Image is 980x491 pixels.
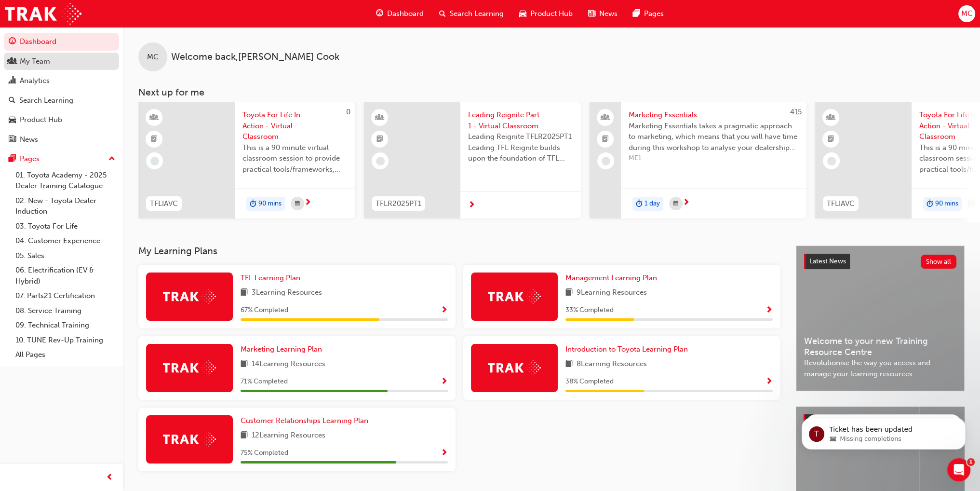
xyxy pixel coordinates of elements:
[163,432,216,447] img: Trak
[376,157,385,165] span: learningRecordVerb_NONE-icon
[295,198,300,210] span: calendar-icon
[565,273,661,284] a: Management Learning Plan
[565,344,692,355] a: Introduction to Toyota Learning Plan
[565,273,657,282] span: Management Learning Plan
[163,360,216,375] img: Trak
[241,448,288,459] span: 75 % Completed
[636,198,643,210] span: duration-icon
[530,8,573,19] span: Product Hub
[565,358,573,370] span: book-icon
[468,201,475,210] span: next-icon
[644,198,660,209] span: 1 day
[241,430,248,442] span: book-icon
[20,75,50,86] div: Analytics
[150,157,159,165] span: learningRecordVerb_NONE-icon
[958,5,975,22] button: MC
[599,8,618,19] span: News
[804,254,956,269] a: Latest NewsShow all
[441,306,448,315] span: Show Progress
[241,415,372,426] a: Customer Relationships Learning Plan
[387,8,424,19] span: Dashboard
[376,111,383,124] span: learningResourceType_INSTRUCTOR_LED-icon
[12,288,119,303] a: 07. Parts21 Certification
[241,344,326,355] a: Marketing Learning Plan
[765,376,773,388] button: Show Progress
[5,3,81,25] img: Trak
[441,376,448,388] button: Show Progress
[9,57,16,66] span: people-icon
[368,4,431,24] a: guage-iconDashboard
[4,53,119,70] a: My Team
[519,8,526,20] span: car-icon
[12,333,119,348] a: 10. TUNE Rev-Up Training
[565,345,688,354] span: Introduction to Toyota Learning Plan
[106,472,113,484] span: prev-icon
[4,150,119,168] button: Pages
[644,8,664,19] span: Pages
[947,458,970,481] iframe: Intercom live chat
[241,358,248,370] span: book-icon
[12,233,119,248] a: 04. Customer Experience
[364,102,581,218] a: TFLR2025PT1Leading Reignite Part 1 - Virtual ClassroomLeading Reignite TFLR2025PT1 Leading TFL Re...
[468,131,573,164] span: Leading Reignite TFLR2025PT1 Leading TFL Reignite builds upon the foundation of TFL Reignite, rea...
[450,8,504,19] span: Search Learning
[602,133,609,146] span: booktick-icon
[242,142,348,175] span: This is a 90 minute virtual classroom session to provide practical tools/frameworks, behaviours a...
[151,133,158,146] span: booktick-icon
[602,157,610,165] span: learningRecordVerb_NONE-icon
[673,198,678,210] span: calendar-icon
[20,114,62,125] div: Product Hub
[147,52,159,63] span: MC
[588,8,595,20] span: news-icon
[565,305,614,316] span: 33 % Completed
[12,219,119,234] a: 03. Toyota For Life
[241,376,288,387] span: 71 % Completed
[828,133,834,146] span: booktick-icon
[790,108,802,116] span: 415
[252,287,322,299] span: 3 Learning Resources
[926,198,933,210] span: duration-icon
[138,102,355,218] a: 0TFLIAVCToyota For Life In Action - Virtual ClassroomThis is a 90 minute virtual classroom sessio...
[765,306,773,315] span: Show Progress
[9,155,16,164] span: pages-icon
[441,449,448,458] span: Show Progress
[241,345,322,354] span: Marketing Learning Plan
[138,245,780,257] h3: My Learning Plans
[241,273,304,284] a: TFL Learning Plan
[488,289,541,304] img: Trak
[441,447,448,459] button: Show Progress
[683,199,690,207] span: next-icon
[12,318,119,333] a: 09. Technical Training
[441,304,448,316] button: Show Progress
[4,131,119,149] a: News
[241,287,248,299] span: book-icon
[625,4,671,24] a: pages-iconPages
[346,108,350,116] span: 0
[252,430,325,442] span: 12 Learning Resources
[967,458,975,466] span: 1
[629,109,799,121] span: Marketing Essentials
[250,198,256,210] span: duration-icon
[163,289,216,304] img: Trak
[9,136,16,144] span: news-icon
[20,134,38,145] div: News
[827,198,855,209] span: TFLIAVC
[633,8,640,20] span: pages-icon
[4,111,119,129] a: Product Hub
[4,33,119,51] a: Dashboard
[150,198,178,209] span: TFLIAVC
[123,87,980,98] h3: Next up for me
[809,257,846,265] span: Latest News
[590,102,806,218] a: 415Marketing EssentialsMarketing Essentials takes a pragmatic approach to marketing, which means ...
[376,198,421,209] span: TFLR2025PT1
[827,157,836,165] span: learningRecordVerb_NONE-icon
[972,198,977,210] span: calendar-icon
[787,397,980,465] iframe: Intercom notifications message
[796,245,965,391] a: Latest NewsShow allWelcome to your new Training Resource CentreRevolutionise the way you access a...
[376,8,383,20] span: guage-icon
[12,193,119,219] a: 02. New - Toyota Dealer Induction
